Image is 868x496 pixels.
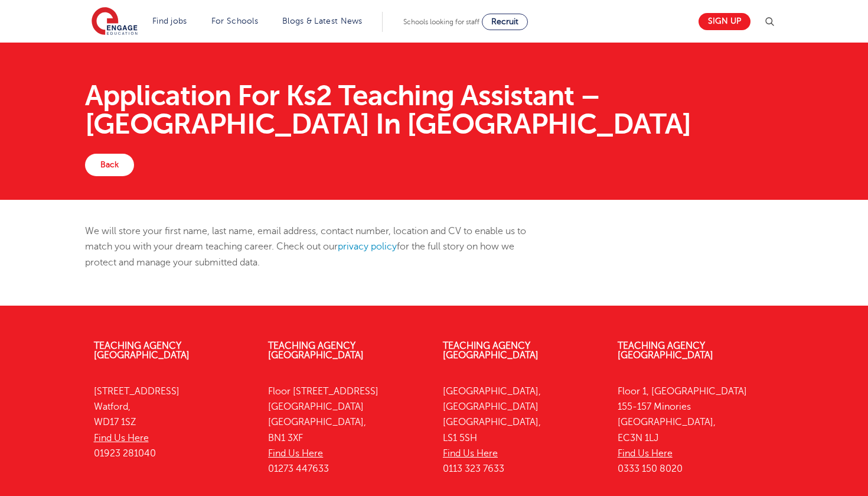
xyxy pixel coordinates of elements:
[282,17,363,25] a: Blogs & Latest News
[211,17,258,25] a: For Schools
[482,14,528,30] a: Recruit
[85,223,545,270] p: We will store your first name, last name, email address, contact number, location and CV to enabl...
[85,154,134,176] a: Back
[268,341,364,361] a: Teaching Agency [GEOGRAPHIC_DATA]
[268,448,323,459] a: Find Us Here
[491,17,518,26] span: Recruit
[618,341,713,361] a: Teaching Agency [GEOGRAPHIC_DATA]
[152,17,187,25] a: Find jobs
[443,384,600,477] p: [GEOGRAPHIC_DATA], [GEOGRAPHIC_DATA] [GEOGRAPHIC_DATA], LS1 5SH 0113 323 7633
[268,384,425,477] p: Floor [STREET_ADDRESS] [GEOGRAPHIC_DATA] [GEOGRAPHIC_DATA], BN1 3XF 01273 447633
[85,82,784,138] h1: Application For Ks2 Teaching Assistant – [GEOGRAPHIC_DATA] In [GEOGRAPHIC_DATA]
[618,448,673,459] a: Find Us Here
[443,341,539,361] a: Teaching Agency [GEOGRAPHIC_DATA]
[94,433,149,443] a: Find Us Here
[92,7,138,37] img: Engage Education
[403,18,479,26] span: Schools looking for staff
[618,384,775,477] p: Floor 1, [GEOGRAPHIC_DATA] 155-157 Minories [GEOGRAPHIC_DATA], EC3N 1LJ 0333 150 8020
[94,341,190,361] a: Teaching Agency [GEOGRAPHIC_DATA]
[699,13,750,30] a: Sign up
[94,384,251,461] p: [STREET_ADDRESS] Watford, WD17 1SZ 01923 281040
[443,448,498,459] a: Find Us Here
[338,241,397,252] a: privacy policy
